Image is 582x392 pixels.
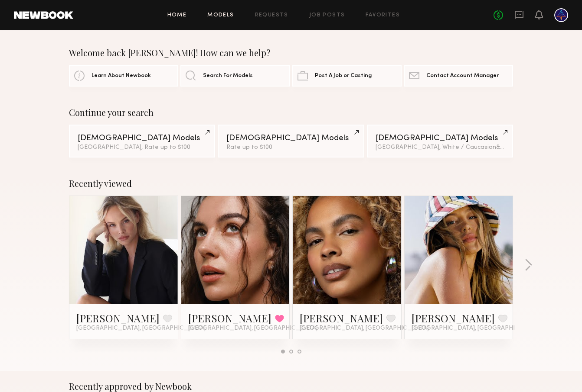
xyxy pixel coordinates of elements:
div: [DEMOGRAPHIC_DATA] Models [376,134,504,142]
a: [PERSON_NAME] [300,311,383,325]
div: Recently approved by Newbook [69,381,513,392]
span: [GEOGRAPHIC_DATA], [GEOGRAPHIC_DATA] [300,325,429,332]
a: Requests [255,13,288,18]
div: [GEOGRAPHIC_DATA], White / Caucasian [376,145,504,151]
a: [DEMOGRAPHIC_DATA] Models[GEOGRAPHIC_DATA], White / Caucasian&1other filter [367,125,513,157]
span: Post A Job or Casting [315,73,372,79]
span: [GEOGRAPHIC_DATA], [GEOGRAPHIC_DATA] [412,325,541,332]
a: Post A Job or Casting [292,65,402,87]
a: [DEMOGRAPHIC_DATA] ModelsRate up to $100 [218,125,364,157]
a: [PERSON_NAME] [76,311,160,325]
span: Search For Models [203,73,253,79]
a: [PERSON_NAME] [412,311,495,325]
a: Search For Models [180,65,290,87]
div: Recently viewed [69,178,513,189]
a: [PERSON_NAME] [188,311,271,325]
div: [DEMOGRAPHIC_DATA] Models [78,134,206,142]
span: & 1 other filter [496,145,533,150]
span: Contact Account Manager [426,73,499,79]
a: [DEMOGRAPHIC_DATA] Models[GEOGRAPHIC_DATA], Rate up to $100 [69,125,215,157]
span: [GEOGRAPHIC_DATA], [GEOGRAPHIC_DATA] [76,325,206,332]
a: Contact Account Manager [404,65,513,87]
a: Learn About Newbook [69,65,178,87]
span: Learn About Newbook [92,73,151,79]
a: Home [167,13,187,18]
div: Rate up to $100 [226,145,355,151]
div: [DEMOGRAPHIC_DATA] Models [226,134,355,142]
a: Job Posts [309,13,345,18]
div: [GEOGRAPHIC_DATA], Rate up to $100 [78,145,206,151]
div: Continue your search [69,107,513,118]
div: Welcome back [PERSON_NAME]! How can we help? [69,48,513,58]
a: Favorites [366,13,400,18]
span: [GEOGRAPHIC_DATA], [GEOGRAPHIC_DATA] [188,325,317,332]
a: Models [207,13,234,18]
